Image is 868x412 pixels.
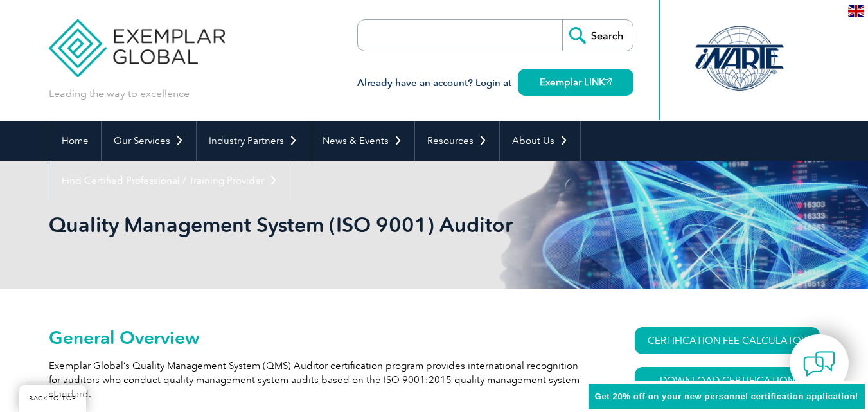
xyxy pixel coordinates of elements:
a: CERTIFICATION FEE CALCULATOR [635,327,820,354]
input: Search [562,20,633,51]
img: contact-chat.png [803,348,835,380]
a: About Us [500,121,580,161]
span: Get 20% off on your new personnel certification application! [595,391,858,401]
a: Exemplar LINK [518,69,633,96]
a: Download Certification Requirements [635,367,820,406]
h1: Quality Management System (ISO 9001) Auditor [49,212,542,237]
h3: Already have an account? Login at [357,75,633,91]
a: BACK TO TOP [19,385,86,412]
h2: General Overview [49,327,589,348]
img: en [848,5,864,17]
a: Find Certified Professional / Training Provider [49,161,290,201]
a: Our Services [102,121,196,161]
a: News & Events [310,121,414,161]
a: Home [49,121,101,161]
img: open_square.png [605,78,612,85]
a: Industry Partners [197,121,310,161]
a: Resources [415,121,499,161]
p: Exemplar Global’s Quality Management System (QMS) Auditor certification program provides internat... [49,359,589,401]
p: Leading the way to excellence [49,87,190,101]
